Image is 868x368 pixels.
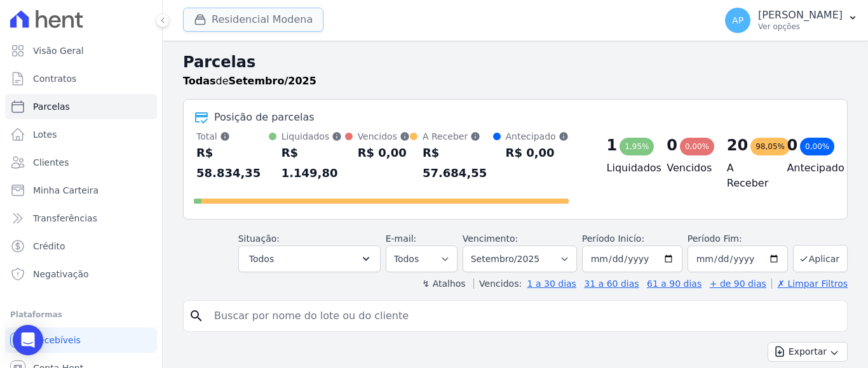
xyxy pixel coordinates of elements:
span: Transferências [33,212,97,225]
label: E-mail: [386,233,417,244]
div: R$ 0,00 [358,143,410,163]
div: Vencidos [358,130,410,143]
h4: Vencidos [667,161,707,176]
div: Open Intercom Messenger [13,325,43,355]
div: R$ 1.149,80 [281,143,345,183]
strong: Setembro/2025 [229,75,316,87]
div: 0 [787,135,797,155]
div: 1 [607,135,618,155]
button: Todos [238,246,381,272]
a: Visão Geral [5,38,157,63]
button: AP [PERSON_NAME] Ver opções [715,3,868,38]
span: Visão Geral [33,44,84,57]
span: Negativação [33,268,89,280]
h4: Liquidados [607,161,647,176]
div: 0,00% [680,138,714,155]
p: Ver opções [758,22,843,32]
div: Plataformas [10,307,152,322]
span: Lotes [33,128,57,141]
span: Minha Carteira [33,184,98,197]
div: Liquidados [281,130,345,143]
a: Crédito [5,233,157,259]
span: Parcelas [33,100,70,113]
div: 0,00% [800,138,834,155]
a: 61 a 90 dias [647,279,702,289]
div: 1,95% [620,138,654,155]
a: Recebíveis [5,327,157,353]
button: Exportar [768,342,848,362]
p: de [183,74,316,89]
div: 98,05% [750,138,790,155]
div: R$ 58.834,35 [196,143,269,183]
a: 31 a 60 dias [584,279,639,289]
div: Antecipado [506,130,569,143]
p: [PERSON_NAME] [758,9,843,22]
div: 0 [667,135,677,155]
label: Vencidos: [473,279,522,289]
div: Total [196,130,269,143]
a: Transferências [5,206,157,231]
label: Período Fim: [688,232,788,246]
strong: Todas [183,75,216,87]
div: R$ 57.684,55 [423,143,493,183]
a: Contratos [5,66,157,91]
div: R$ 0,00 [506,143,569,163]
h4: Antecipado [787,161,827,176]
input: Buscar por nome do lote ou do cliente [207,303,842,329]
div: A Receber [423,130,493,143]
a: Parcelas [5,94,157,119]
h4: A Receber [727,161,767,191]
div: 20 [727,135,748,155]
a: 1 a 30 dias [527,279,576,289]
span: Contratos [33,72,76,85]
a: + de 90 dias [710,279,766,289]
label: Período Inicío: [582,233,644,244]
a: Minha Carteira [5,178,157,203]
button: Residencial Modena [183,8,323,32]
a: Clientes [5,150,157,175]
span: AP [732,16,743,25]
label: Vencimento: [463,233,518,244]
label: Situação: [238,233,280,244]
h2: Parcelas [183,51,848,74]
i: search [189,308,204,324]
label: ↯ Atalhos [422,279,465,289]
span: Todos [249,251,274,266]
a: Negativação [5,261,157,287]
div: Posição de parcelas [214,110,315,125]
span: Crédito [33,240,65,253]
a: ✗ Limpar Filtros [771,279,848,289]
span: Clientes [33,156,69,169]
span: Recebíveis [33,334,81,346]
button: Aplicar [793,245,848,272]
a: Lotes [5,122,157,147]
